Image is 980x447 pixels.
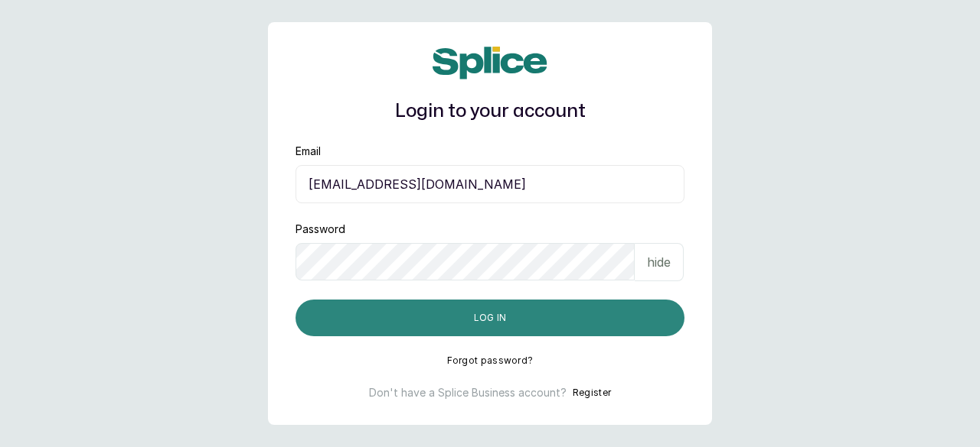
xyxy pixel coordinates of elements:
p: Don't have a Splice Business account? [369,385,567,400]
label: Email [296,144,321,159]
input: email@acme.com [296,165,684,203]
p: hide [647,253,671,271]
label: Password [296,222,345,237]
button: Forgot password? [447,355,534,367]
h1: Login to your account [296,98,684,125]
button: Log in [296,300,684,336]
button: Register [573,385,611,400]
